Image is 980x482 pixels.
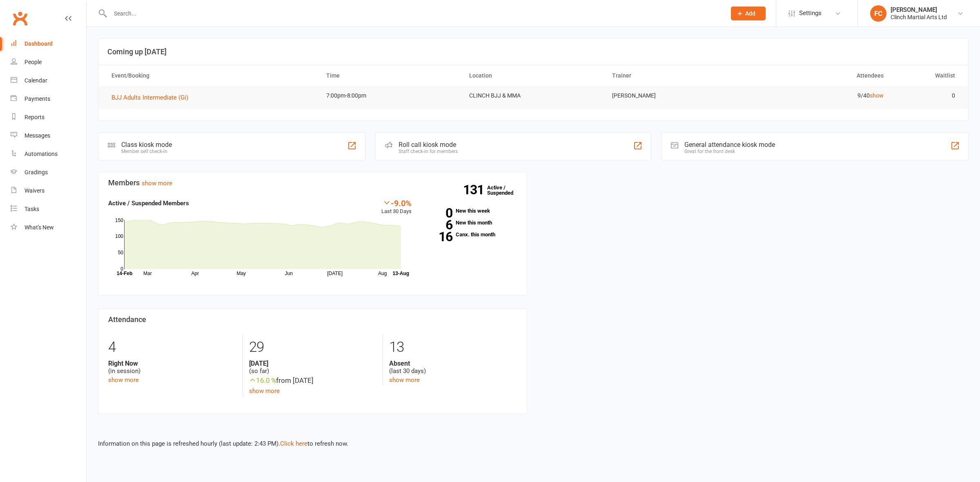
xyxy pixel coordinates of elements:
strong: Active / Suspended Members [108,200,189,207]
div: 29 [249,335,377,360]
a: Gradings [11,163,86,182]
div: Information on this page is refreshed hourly (last update: 2:43 PM). to refresh now. [87,427,980,449]
a: What's New [11,218,86,237]
div: Staff check-in for members [399,149,458,154]
a: 6New this month [424,220,517,225]
a: show more [389,376,420,384]
strong: [DATE] [249,360,377,367]
strong: 16 [424,231,452,243]
button: Add [731,7,766,20]
div: People [24,59,42,65]
div: -9.0% [381,198,412,207]
a: Clubworx [10,8,30,29]
div: General attendance kiosk mode [684,141,775,149]
a: People [11,53,86,71]
strong: 0 [424,207,452,219]
td: 9/40 [748,86,891,105]
h3: Coming up [DATE] [107,48,959,56]
strong: Absent [389,360,517,367]
button: BJJ Adults Intermediate (Gi) [111,93,194,102]
div: (last 30 days) [389,360,517,375]
a: Tasks [11,200,86,218]
div: Roll call kiosk mode [399,141,458,149]
div: from [DATE] [249,375,377,386]
span: BJJ Adults Intermediate (Gi) [111,94,188,101]
div: 13 [389,335,517,360]
a: Messages [11,127,86,145]
h3: Members [108,179,517,187]
div: Gradings [24,169,48,175]
a: show [870,92,884,99]
div: Reports [24,114,45,120]
div: (so far) [249,360,377,375]
div: 4 [108,335,236,360]
div: Class kiosk mode [121,141,172,149]
a: show more [108,376,139,384]
a: show more [142,180,172,187]
div: [PERSON_NAME] [891,6,947,13]
div: Messages [24,132,50,139]
div: Calendar [24,77,47,84]
div: Clinch Martial Arts Ltd [891,13,947,21]
div: Great for the front desk [684,149,775,154]
th: Waitlist [891,65,962,86]
a: Waivers [11,182,86,200]
div: (in session) [108,360,236,375]
div: What's New [24,224,54,231]
input: Search... [108,8,720,19]
div: Payments [24,96,50,102]
strong: 131 [463,184,487,196]
div: Waivers [24,187,45,194]
div: Dashboard [24,40,53,47]
th: Event/Booking [104,65,319,86]
a: Dashboard [11,35,86,53]
span: Settings [799,4,822,22]
strong: 6 [424,219,452,231]
th: Attendees [748,65,891,86]
span: Add [745,10,755,17]
div: Member self check-in [121,149,172,154]
a: 131Active / Suspended [487,179,523,202]
a: Click here [280,440,307,447]
div: Last 30 Days [381,198,412,216]
td: 0 [891,86,962,105]
th: Time [319,65,462,86]
td: 7:00pm-8:00pm [319,86,462,105]
a: show more [249,387,280,395]
a: Calendar [11,71,86,90]
div: FC [870,5,886,22]
th: Location [462,65,605,86]
a: Reports [11,108,86,127]
div: Automations [24,151,58,157]
td: CLINCH BJJ & MMA [462,86,605,105]
a: Payments [11,90,86,108]
a: 0New this week [424,208,517,213]
strong: Right Now [108,360,236,367]
div: Tasks [24,206,39,212]
a: 16Canx. this month [424,232,517,237]
span: 16.0 % [249,376,276,384]
th: Trainer [605,65,748,86]
a: Automations [11,145,86,163]
h3: Attendance [108,315,517,324]
td: [PERSON_NAME] [605,86,748,105]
